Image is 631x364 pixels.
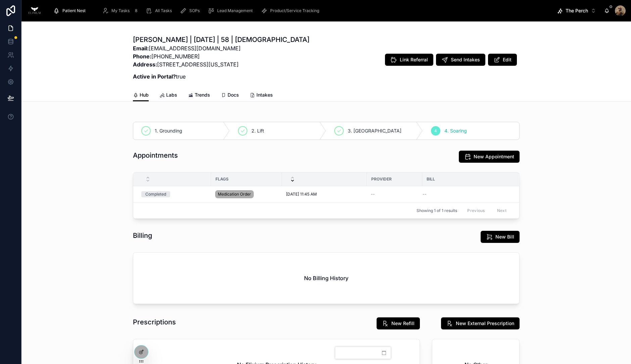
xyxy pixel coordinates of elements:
[481,231,520,243] button: New Bill
[133,61,157,68] strong: Address:
[417,208,457,213] span: Showing 1 of 1 results
[133,151,178,160] h1: Appointments
[503,56,512,63] span: Edit
[155,127,182,134] span: 1. Grounding
[385,54,433,66] button: Link Referral
[552,5,601,17] button: Select Button
[488,54,517,66] button: Edit
[250,89,273,102] a: Intakes
[270,8,319,13] span: Product/Service Tracking
[215,189,278,200] a: Medication Order
[400,56,428,63] span: Link Referral
[423,192,511,197] a: --
[251,127,264,134] span: 2. Lift
[144,5,177,17] a: All Tasks
[218,192,251,197] span: Medication Order
[133,231,152,240] h1: Billing
[427,176,435,182] span: BIll
[221,89,239,102] a: Docs
[215,190,254,198] a: Medication Order
[434,128,437,134] span: 4
[140,92,149,98] span: Hub
[441,317,520,329] button: New External Prescription
[133,44,309,68] p: [EMAIL_ADDRESS][DOMAIN_NAME] [PHONE_NUMBER] [STREET_ADDRESS][US_STATE]
[166,92,177,98] span: Labs
[304,274,348,282] h2: No Billing History
[195,92,210,98] span: Trends
[133,45,149,52] strong: Email:
[188,89,210,102] a: Trends
[444,127,467,134] span: 4. Soaring
[474,153,514,160] span: New Appointment
[178,5,204,17] a: SOPs
[132,7,140,15] div: 8
[206,5,257,17] a: Lead Management
[391,320,415,327] span: New Refill
[62,8,86,13] span: Patient Nest
[259,5,324,17] a: Product/Service Tracking
[436,54,485,66] button: Send Intakes
[456,320,514,327] span: New External Prescription
[27,5,42,16] img: App logo
[133,89,149,102] a: Hub
[189,8,200,13] span: SOPs
[159,89,177,102] a: Labs
[217,8,253,13] span: Lead Management
[348,127,401,134] span: 3. [GEOGRAPHIC_DATA]
[48,3,552,18] div: scrollable content
[371,176,392,182] span: Provider
[228,92,239,98] span: Docs
[133,317,176,327] h1: Prescriptions
[371,192,418,197] a: --
[566,7,588,14] span: The Perch
[133,73,176,80] strong: Active in Portal?
[133,35,309,44] h1: [PERSON_NAME] | [DATE] | 58 | [DEMOGRAPHIC_DATA]
[371,192,375,197] span: --
[286,192,317,197] span: [DATE] 11:45 AM
[451,56,480,63] span: Send Intakes
[111,8,130,13] span: My Tasks
[155,8,172,13] span: All Tasks
[286,192,363,197] a: [DATE] 11:45 AM
[377,317,420,329] button: New Refill
[215,176,229,182] span: Flags
[495,233,514,240] span: New Bill
[459,151,520,163] button: New Appointment
[145,191,166,197] div: Completed
[100,5,142,17] a: My Tasks8
[141,191,207,197] a: Completed
[133,53,151,60] strong: Phone:
[51,5,90,17] a: Patient Nest
[256,92,273,98] span: Intakes
[423,192,427,197] span: --
[133,72,309,81] p: true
